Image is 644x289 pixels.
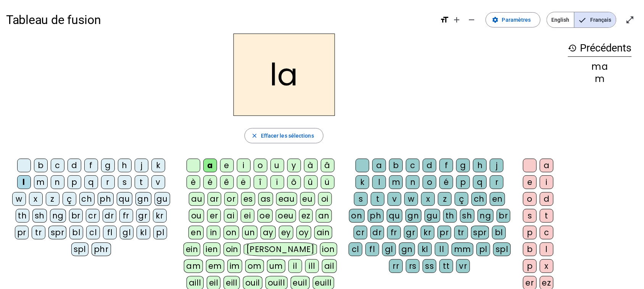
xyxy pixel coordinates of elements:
[492,226,506,239] div: bl
[464,12,480,27] button: Diminuer la taille de la police
[452,242,473,256] div: mm
[48,226,67,239] div: spr
[267,259,285,273] div: um
[540,226,554,239] div: c
[288,259,302,273] div: il
[568,43,577,53] mat-icon: history
[103,226,117,239] div: fl
[368,209,384,223] div: ph
[418,242,432,256] div: kl
[404,226,418,239] div: gr
[320,242,338,256] div: ion
[460,209,475,223] div: sh
[304,159,318,172] div: à
[423,175,436,189] div: o
[389,175,403,189] div: m
[349,209,365,223] div: on
[388,192,401,206] div: v
[34,175,48,189] div: m
[523,192,537,206] div: o
[241,209,254,223] div: ei
[258,192,273,206] div: as
[98,192,114,206] div: ph
[349,242,362,256] div: cl
[207,226,221,239] div: in
[502,15,531,24] span: Paramètres
[137,226,150,239] div: kl
[245,259,264,273] div: om
[404,192,418,206] div: w
[101,175,115,189] div: r
[478,209,494,223] div: ng
[440,15,449,24] mat-icon: format_size
[50,209,66,223] div: ng
[568,40,632,57] h3: Précédents
[184,259,203,273] div: am
[118,159,132,172] div: h
[471,226,489,239] div: spr
[523,259,537,273] div: p
[449,12,464,27] button: Augmenter la taille de la police
[188,226,204,239] div: en
[135,175,148,189] div: t
[575,12,616,27] span: Français
[486,12,541,27] button: Paramètres
[151,175,165,189] div: v
[32,209,47,223] div: sh
[523,175,537,189] div: e
[547,12,574,27] span: English
[12,192,26,206] div: w
[372,175,386,189] div: l
[497,209,510,223] div: br
[51,175,64,189] div: n
[389,159,403,172] div: b
[71,242,89,256] div: spl
[155,192,170,206] div: gu
[540,159,554,172] div: a
[251,132,258,139] mat-icon: close
[153,226,167,239] div: pl
[490,175,504,189] div: r
[270,159,284,172] div: u
[568,62,632,71] div: ma
[184,242,201,256] div: ein
[46,192,60,206] div: z
[540,175,554,189] div: i
[187,175,200,189] div: è
[443,209,457,223] div: th
[473,159,487,172] div: h
[207,209,221,223] div: er
[452,15,461,24] mat-icon: add
[84,159,98,172] div: f
[318,192,332,206] div: oi
[300,192,315,206] div: eu
[136,209,150,223] div: gr
[322,259,337,273] div: ail
[371,192,385,206] div: t
[117,192,132,206] div: qu
[153,209,167,223] div: kr
[372,159,386,172] div: a
[118,175,132,189] div: s
[321,175,335,189] div: ü
[387,209,402,223] div: qu
[68,175,81,189] div: p
[254,175,267,189] div: î
[233,34,335,116] h2: la
[92,242,111,256] div: phr
[440,159,453,172] div: f
[79,192,95,206] div: ch
[523,242,537,256] div: b
[120,226,134,239] div: gl
[206,259,224,273] div: em
[438,226,451,239] div: pr
[119,209,133,223] div: fr
[299,209,313,223] div: ez
[242,226,258,239] div: un
[354,226,367,239] div: cr
[456,175,470,189] div: p
[69,209,83,223] div: br
[477,242,490,256] div: pl
[440,259,453,273] div: tt
[189,209,204,223] div: ou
